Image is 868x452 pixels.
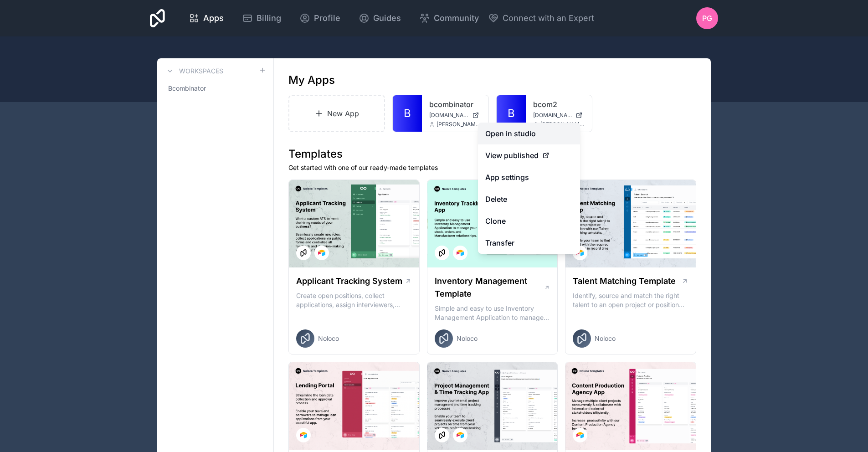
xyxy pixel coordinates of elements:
span: Billing [257,12,281,25]
button: Delete [478,188,580,210]
p: Get started with one of our ready-made templates [288,163,696,172]
img: Airtable Logo [457,431,464,439]
a: Profile [292,8,348,28]
a: bcom2 [533,99,585,110]
a: [DOMAIN_NAME] [533,112,585,119]
a: App settings [478,166,580,188]
span: Noloco [318,334,339,343]
a: Transfer [478,232,580,254]
a: Clone [478,210,580,232]
a: [DOMAIN_NAME] [429,112,481,119]
span: Guides [373,12,401,25]
span: Connect with an Expert [503,12,594,25]
p: Create open positions, collect applications, assign interviewers, centralise candidate feedback a... [296,291,412,309]
img: Airtable Logo [457,249,464,257]
h1: Templates [288,147,696,161]
span: Apps [203,12,224,25]
p: Identify, source and match the right talent to an open project or position with our Talent Matchi... [573,291,688,309]
h1: Inventory Management Template [435,275,544,300]
a: Workspaces [164,66,223,77]
a: Apps [181,8,231,28]
span: Noloco [595,334,616,343]
span: View published [485,150,539,161]
img: Airtable Logo [300,431,307,439]
a: New App [288,95,385,132]
a: View published [478,144,580,166]
span: [PERSON_NAME][EMAIL_ADDRESS][PERSON_NAME][DOMAIN_NAME] [540,121,585,128]
span: [DOMAIN_NAME] [533,112,572,119]
a: bcombinator [429,99,481,110]
span: B [404,106,411,121]
h1: My Apps [288,73,335,87]
span: Profile [314,12,340,25]
span: [PERSON_NAME][EMAIL_ADDRESS][PERSON_NAME][DOMAIN_NAME] [437,121,481,128]
h3: Workspaces [179,67,223,76]
span: [DOMAIN_NAME] [429,112,468,119]
h1: Applicant Tracking System [296,275,402,288]
span: Noloco [457,334,478,343]
h1: Talent Matching Template [573,275,676,288]
a: B [497,95,526,132]
img: Airtable Logo [576,249,584,257]
a: Community [412,8,486,28]
span: Community [434,12,479,25]
a: Billing [235,8,288,28]
img: Airtable Logo [318,249,325,257]
a: Open in studio [478,123,580,144]
p: Simple and easy to use Inventory Management Application to manage your stock, orders and Manufact... [435,304,550,322]
span: B [508,106,515,121]
span: PG [702,13,712,24]
a: B [393,95,422,132]
a: Bcombinator [164,80,266,97]
img: Airtable Logo [576,431,584,439]
span: Bcombinator [168,84,206,93]
a: Guides [351,8,408,28]
button: Connect with an Expert [488,12,594,25]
